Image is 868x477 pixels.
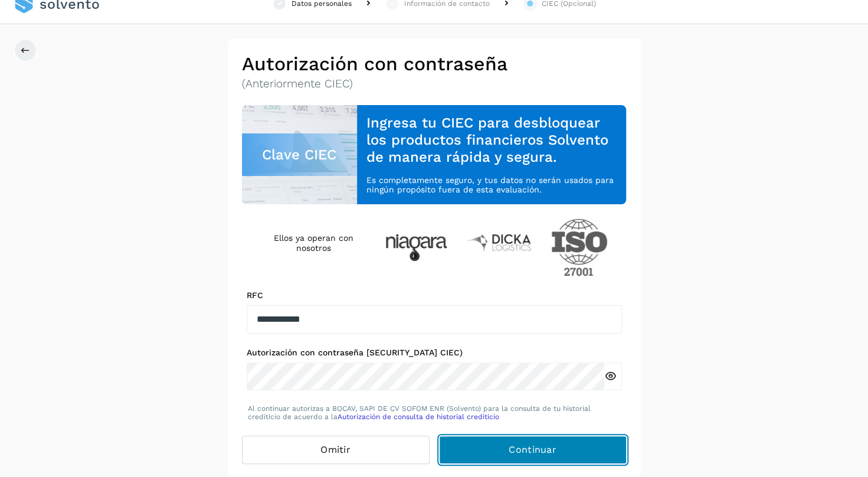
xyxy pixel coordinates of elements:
a: Autorización de consulta de historial crediticio [338,413,499,421]
p: Al continuar autorizas a BOCAV, SAPI DE CV SOFOM ENR (Solvento) para la consulta de tu historial ... [248,404,621,422]
button: Continuar [439,436,627,464]
span: Omitir [320,443,351,456]
h2: Autorización con contraseña [242,53,627,75]
h4: Ellos ya operan con nosotros [261,233,366,253]
p: (Anteriormente CIEC) [242,77,627,91]
label: Autorización con contraseña [SECURITY_DATA] CIEC) [247,348,622,358]
label: RFC [247,290,622,300]
button: Omitir [242,436,430,464]
img: Niagara [385,234,447,261]
img: Dicka logistics [466,233,532,253]
img: ISO [551,218,608,276]
div: Clave CIEC [242,133,358,176]
p: Es completamente seguro, y tus datos no serán usados para ningún propósito fuera de esta evaluación. [366,175,617,195]
span: Continuar [509,443,556,456]
h3: Ingresa tu CIEC para desbloquear los productos financieros Solvento de manera rápida y segura. [366,115,617,165]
